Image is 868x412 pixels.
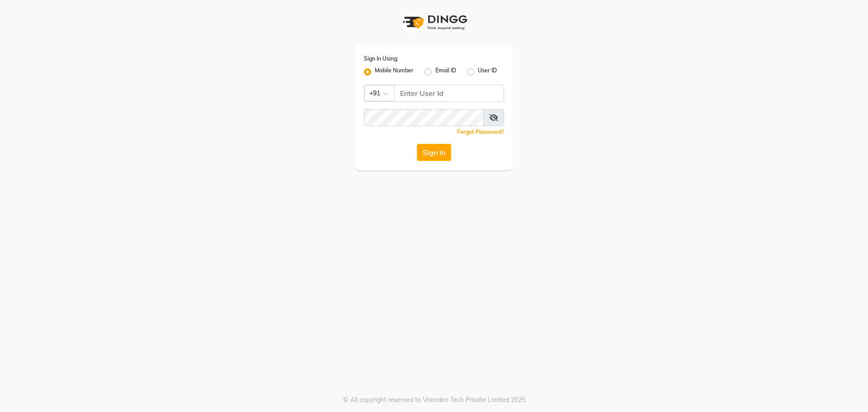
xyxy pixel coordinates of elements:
input: Username [394,85,504,102]
label: Sign In Using: [364,55,398,63]
button: Sign In [417,144,451,161]
a: Forgot Password? [457,128,504,135]
img: logo1.svg [398,9,470,36]
input: Username [364,109,484,126]
label: Email ID [435,66,456,77]
label: Mobile Number [375,66,414,77]
label: User ID [478,66,497,77]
